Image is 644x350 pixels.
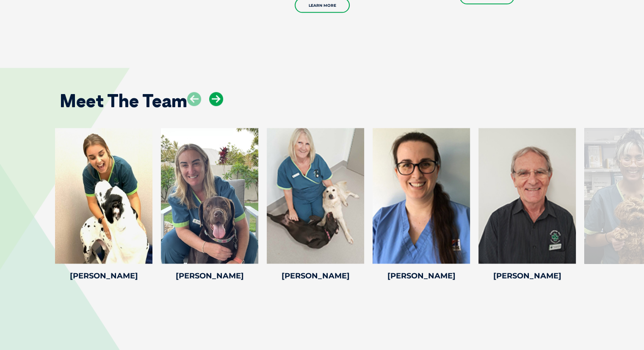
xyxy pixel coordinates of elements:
button: Search [627,39,636,47]
h4: [PERSON_NAME] [373,272,470,280]
h4: [PERSON_NAME] [161,272,258,280]
h4: [PERSON_NAME] [55,272,152,280]
h4: [PERSON_NAME] [478,272,576,280]
h4: [PERSON_NAME] [267,272,364,280]
h2: Meet The Team [60,92,187,110]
